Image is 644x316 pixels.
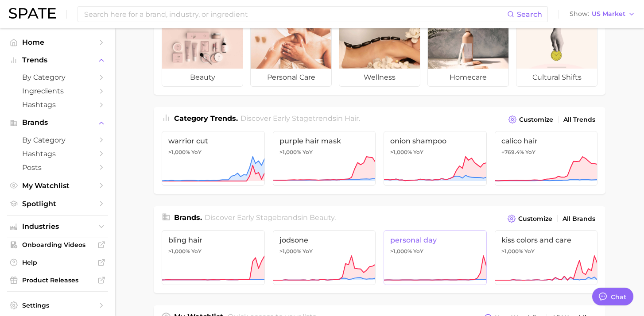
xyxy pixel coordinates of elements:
a: My Watchlist [7,179,108,193]
a: Home [7,35,108,49]
span: >1,000% [279,248,301,254]
span: YoY [191,149,202,156]
button: Brands [7,116,108,129]
a: Settings [7,299,108,312]
a: personal day>1,000% YoY [384,230,487,285]
span: >1,000% [390,149,412,155]
span: All Trends [563,116,595,123]
span: hair [345,114,359,123]
span: Category Trends . [174,114,238,123]
a: warrior cut>1,000% YoY [162,131,265,186]
span: My Watchlist [22,181,93,190]
a: personal care [250,24,332,87]
span: >1,000% [390,248,412,254]
a: Help [7,256,108,269]
span: Customize [518,215,552,223]
span: beauty [162,69,243,86]
span: >1,000% [279,149,301,155]
span: >1,000% [168,149,190,155]
span: Home [22,38,93,46]
a: kiss colors and care>1,000% YoY [495,230,598,285]
span: Hashtags [22,150,93,158]
span: bling hair [168,236,258,244]
a: by Category [7,133,108,147]
span: by Category [22,73,93,81]
span: YoY [303,248,313,255]
img: SPATE [9,8,56,19]
span: Product Releases [22,276,93,284]
span: YoY [525,149,535,156]
span: Discover Early Stage trends in . [241,114,360,123]
span: Show [570,12,589,16]
span: beauty [310,213,334,222]
span: Brands . [174,213,202,222]
span: YoY [303,149,313,156]
a: jodsone>1,000% YoY [273,230,376,285]
span: Help [22,258,93,266]
a: All Brands [560,213,597,225]
span: personal care [251,69,331,86]
a: Hashtags [7,147,108,161]
span: >1,000% [501,248,523,254]
span: calico hair [501,137,591,145]
span: Ingredients [22,87,93,95]
a: Onboarding Videos [7,238,108,251]
a: homecare [427,24,509,87]
span: kiss colors and care [501,236,591,244]
button: Customize [505,212,555,225]
span: wellness [339,69,420,86]
span: purple hair mask [279,137,369,145]
span: Posts [22,163,93,172]
span: YoY [413,149,423,156]
span: US Market [592,12,625,16]
span: Industries [22,223,93,231]
button: Trends [7,54,108,67]
a: Hashtags [7,98,108,112]
span: YoY [191,248,202,255]
a: All Trends [561,114,597,126]
a: purple hair mask>1,000% YoY [273,131,376,186]
span: onion shampoo [390,137,480,145]
a: wellness [339,24,420,87]
span: Spotlight [22,200,93,208]
span: Brands [22,119,93,127]
a: onion shampoo>1,000% YoY [384,131,487,186]
span: Discover Early Stage brands in . [205,213,336,222]
input: Search here for a brand, industry, or ingredient [83,7,507,22]
span: YoY [413,248,423,255]
span: personal day [390,236,480,244]
span: Trends [22,56,93,64]
span: YoY [524,248,535,255]
span: Customize [519,116,553,123]
a: cultural shifts [516,24,597,87]
span: >1,000% [168,248,190,254]
a: Ingredients [7,84,108,98]
a: Product Releases [7,274,108,287]
a: calico hair+769.4% YoY [495,131,598,186]
a: bling hair>1,000% YoY [162,230,265,285]
span: cultural shifts [516,69,597,86]
a: Posts [7,161,108,174]
span: Hashtags [22,100,93,109]
span: homecare [428,69,508,86]
span: Settings [22,301,93,309]
span: All Brands [563,215,595,223]
span: jodsone [279,236,369,244]
span: warrior cut [168,137,258,145]
button: ShowUS Market [567,8,637,20]
span: Onboarding Videos [22,241,93,249]
a: Spotlight [7,197,108,211]
a: by Category [7,70,108,84]
a: beauty [162,24,243,87]
button: Industries [7,220,108,233]
span: Search [517,10,542,19]
button: Customize [506,113,555,126]
span: by Category [22,136,93,144]
span: +769.4% [501,149,524,155]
